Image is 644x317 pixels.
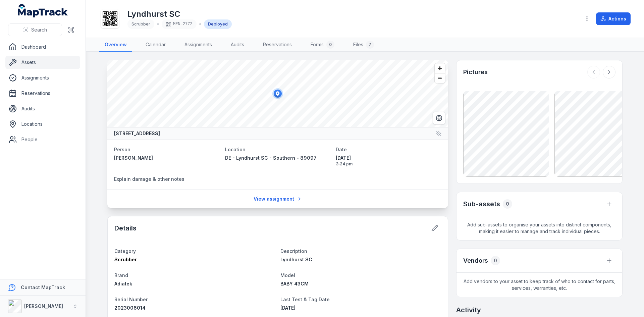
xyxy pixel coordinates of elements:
span: Location [225,147,246,152]
div: 7 [366,41,374,49]
span: [DATE] [280,305,296,311]
h3: Pictures [463,67,488,77]
span: DE - Lyndhurst SC - Southern - 89097 [225,155,317,161]
a: Files7 [348,38,379,52]
span: Add vendors to your asset to keep track of who to contact for parts, services, warranties, etc. [457,273,622,297]
time: 8/14/2025, 3:24:20 PM [336,155,441,167]
a: Reservations [258,38,297,52]
a: DE - Lyndhurst SC - Southern - 89097 [225,155,331,161]
h1: Lyndhurst SC [127,9,232,19]
span: Add sub-assets to organise your assets into distinct components, making it easier to manage and t... [457,216,622,240]
span: 3:24 pm [336,161,441,167]
canvas: Map [107,60,448,127]
a: View assignment [249,193,307,205]
h3: Vendors [463,256,488,265]
time: 8/14/2025, 12:00:00 AM [280,305,296,311]
button: Zoom out [435,73,445,83]
span: Date [336,147,347,152]
a: Assets [5,56,80,69]
strong: [PERSON_NAME] [24,303,63,309]
h2: Details [114,223,137,233]
span: BABY 43CM [280,281,309,286]
strong: [STREET_ADDRESS] [114,130,160,137]
button: Search [8,23,62,36]
a: Assignments [179,38,217,52]
span: Category [114,248,136,254]
span: 2023006014 [114,305,146,311]
a: Audits [5,102,80,115]
a: Reservations [5,87,80,100]
strong: Contact MapTrack [21,284,65,290]
span: Scrubber [114,257,137,262]
a: Audits [225,38,250,52]
span: Adiatek [114,281,132,286]
a: People [5,133,80,146]
h2: Sub-assets [463,199,500,209]
a: MapTrack [18,4,68,17]
a: Calendar [140,38,171,52]
span: Lyndhurst SC [280,257,312,262]
div: 0 [503,199,512,209]
span: Model [280,272,295,278]
div: MEN-2772 [162,19,197,29]
h2: Activity [456,305,481,315]
button: Actions [596,12,631,25]
button: Zoom in [435,63,445,73]
div: 0 [326,41,334,49]
span: Person [114,147,130,152]
span: Last Test & Tag Date [280,297,330,302]
a: [PERSON_NAME] [114,155,220,161]
a: Assignments [5,71,80,85]
div: Deployed [204,19,232,29]
a: Locations [5,117,80,131]
a: Dashboard [5,40,80,54]
span: Description [280,248,307,254]
span: Scrubber [131,21,150,27]
a: Forms0 [305,38,340,52]
span: Serial Number [114,297,148,302]
span: Explain damage & other notes [114,176,184,182]
span: [DATE] [336,155,441,161]
div: 0 [491,256,500,265]
a: Overview [99,38,132,52]
button: Switch to Satellite View [433,112,445,124]
span: Search [31,27,47,33]
span: Brand [114,272,128,278]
